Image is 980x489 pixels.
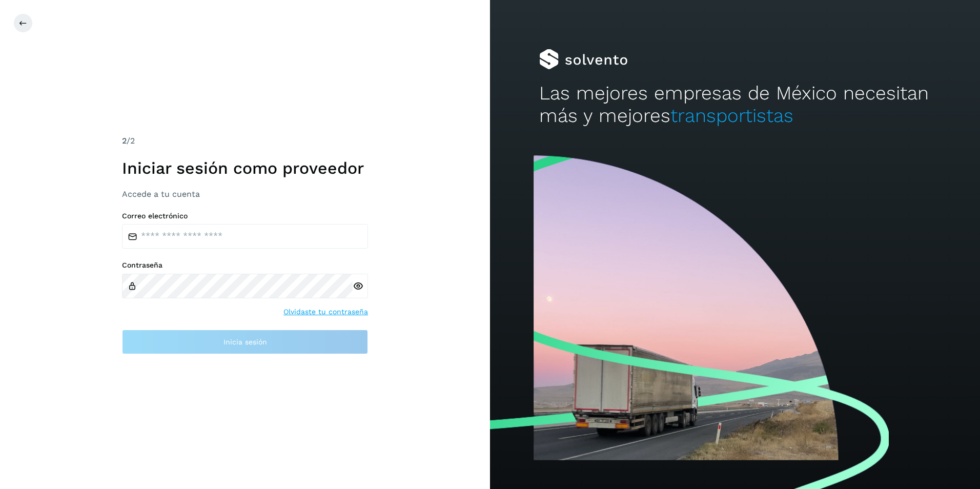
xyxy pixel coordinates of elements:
[122,330,368,354] button: Inicia sesión
[122,212,368,220] label: Correo electrónico
[670,105,793,127] span: transportistas
[122,158,368,178] h1: Iniciar sesión como proveedor
[122,136,127,146] span: 2
[122,189,368,199] h3: Accede a tu cuenta
[539,82,931,128] h2: Las mejores empresas de México necesitan más y mejores
[122,261,368,270] label: Contraseña
[223,338,267,345] span: Inicia sesión
[122,135,368,147] div: /2
[283,307,368,317] a: Olvidaste tu contraseña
